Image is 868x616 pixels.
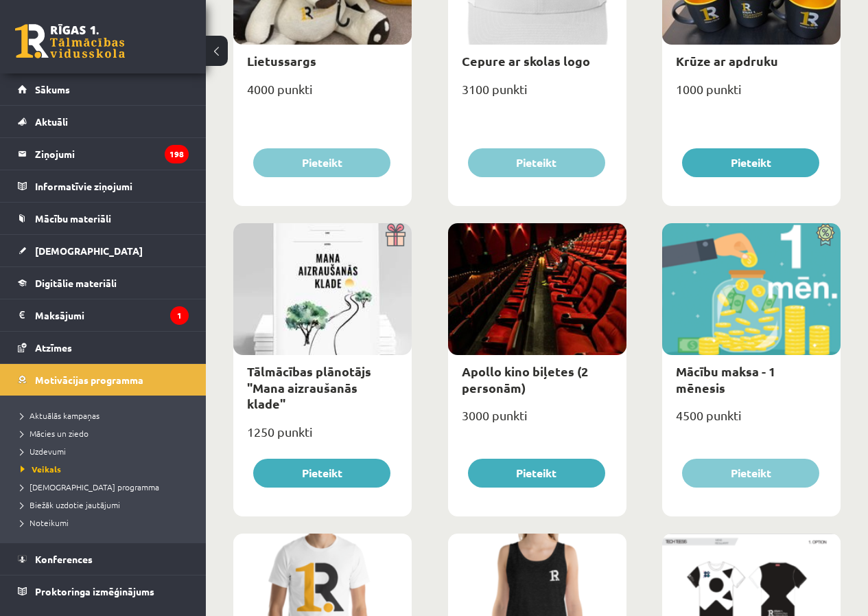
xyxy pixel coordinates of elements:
[18,543,189,575] a: Konferences
[18,73,189,105] a: Sākums
[253,148,390,177] button: Pieteikt
[18,267,189,299] a: Digitālie materiāli
[165,145,189,163] i: 198
[682,459,819,488] button: Pieteikt
[468,148,605,177] button: Pieteikt
[18,138,189,170] a: Ziņojumi198
[21,499,120,510] span: Biežāk uzdotie jautājumi
[35,585,154,597] span: Proktoringa izmēģinājums
[170,306,189,325] i: 1
[18,106,189,137] a: Aktuāli
[35,299,189,331] legend: Maksājumi
[21,516,192,529] a: Noteikumi
[676,363,775,395] a: Mācību maksa - 1 mēnesis
[21,481,192,493] a: [DEMOGRAPHIC_DATA] programma
[662,404,841,438] div: 4500 punkti
[21,446,66,457] span: Uzdevumi
[18,364,189,396] a: Motivācijas programma
[448,78,626,112] div: 3100 punkti
[462,363,588,395] a: Apollo kino biļetes (2 personām)
[18,299,189,331] a: Maksājumi1
[233,420,412,455] div: 1250 punkti
[21,445,192,457] a: Uzdevumi
[462,53,590,69] a: Cepure ar skolas logo
[21,499,192,511] a: Biežāk uzdotie jautājumi
[15,24,125,58] a: Rīgas 1. Tālmācības vidusskola
[253,459,390,488] button: Pieteikt
[35,244,143,257] span: [DEMOGRAPHIC_DATA]
[247,363,371,411] a: Tālmācības plānotājs "Mana aizraušanās klade"
[247,53,316,69] a: Lietussargs
[682,148,819,177] button: Pieteikt
[35,115,68,128] span: Aktuāli
[21,481,159,492] span: [DEMOGRAPHIC_DATA] programma
[18,575,189,607] a: Proktoringa izmēģinājums
[233,78,412,112] div: 4000 punkti
[810,223,841,247] img: Atlaide
[21,410,99,421] span: Aktuālās kampaņas
[676,53,778,69] a: Krūze ar apdruku
[35,374,143,386] span: Motivācijas programma
[35,170,189,202] legend: Informatīvie ziņojumi
[35,83,70,95] span: Sākums
[35,277,117,289] span: Digitālie materiāli
[21,464,61,475] span: Veikals
[18,332,189,363] a: Atzīmes
[18,203,189,234] a: Mācību materiāli
[18,170,189,202] a: Informatīvie ziņojumi
[468,459,605,488] button: Pieteikt
[35,212,111,225] span: Mācību materiāli
[35,138,189,170] legend: Ziņojumi
[21,409,192,422] a: Aktuālās kampaņas
[21,463,192,475] a: Veikals
[18,235,189,266] a: [DEMOGRAPHIC_DATA]
[448,404,626,438] div: 3000 punkti
[381,223,412,247] img: Dāvana ar pārsteigumu
[35,553,93,565] span: Konferences
[21,428,89,439] span: Mācies un ziedo
[21,517,69,528] span: Noteikumi
[21,427,192,440] a: Mācies un ziedo
[662,78,841,112] div: 1000 punkti
[35,341,72,354] span: Atzīmes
